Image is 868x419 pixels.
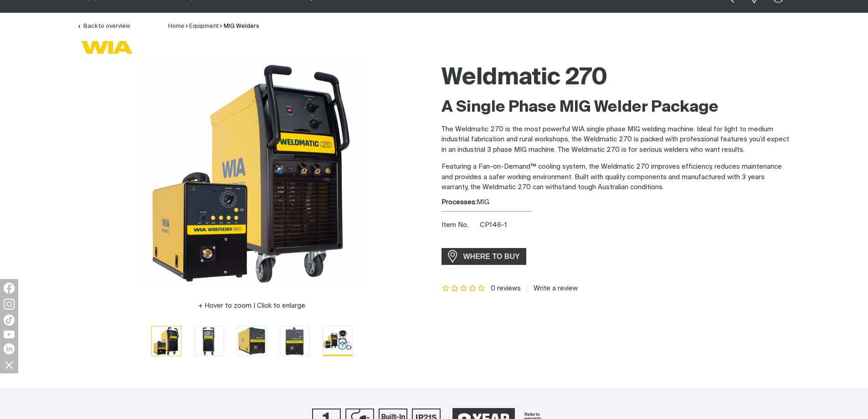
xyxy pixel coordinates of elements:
[442,124,791,155] p: The Weldmatic 270 is the most powerful WIA single phase MIG welding machine. Ideal for light to m...
[189,23,219,29] a: Equipment
[168,23,185,29] a: Home
[224,23,259,29] a: MIG Welders
[280,326,309,356] img: Weldmatic 270
[4,315,15,326] img: TikTok
[442,197,791,208] div: MIG
[195,326,224,356] img: Weldmatic 270
[442,248,527,265] a: WHERE TO BUY
[491,285,521,292] span: 0 reviews
[77,23,130,29] a: Back to overview of MIG Welders
[194,326,224,356] button: Go to slide 2
[152,326,181,356] img: Weldmatic 270
[323,326,352,355] img: Weldmatic 270
[457,249,526,264] span: WHERE TO BUY
[1,357,17,372] img: hide socials
[4,283,15,294] img: Facebook
[4,331,15,338] img: YouTube
[151,326,181,356] button: Go to slide 1
[168,22,259,31] nav: Breadcrumb
[442,162,791,193] p: Featuring a Fan-on-Demand™ cooling system, the Weldmatic 270 improves efficiency, reduces mainten...
[442,98,791,118] h2: A Single Phase MIG Welder Package
[442,285,486,292] span: Rating: {0}
[280,326,310,356] button: Go to slide 4
[480,222,507,228] span: CP146-1
[442,63,791,93] h1: Weldmatic 270
[526,285,578,293] a: Write a review
[138,59,366,287] img: Weldmatic 270
[237,326,267,356] button: Go to slide 3
[442,220,478,231] span: Item No.
[4,343,15,354] img: LinkedIn
[237,326,267,356] img: Weldmatic 270
[442,199,477,206] strong: Processes:
[193,300,311,311] button: Hover to zoom | Click to enlarge
[4,299,15,310] img: Instagram
[323,326,353,356] button: Go to slide 5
